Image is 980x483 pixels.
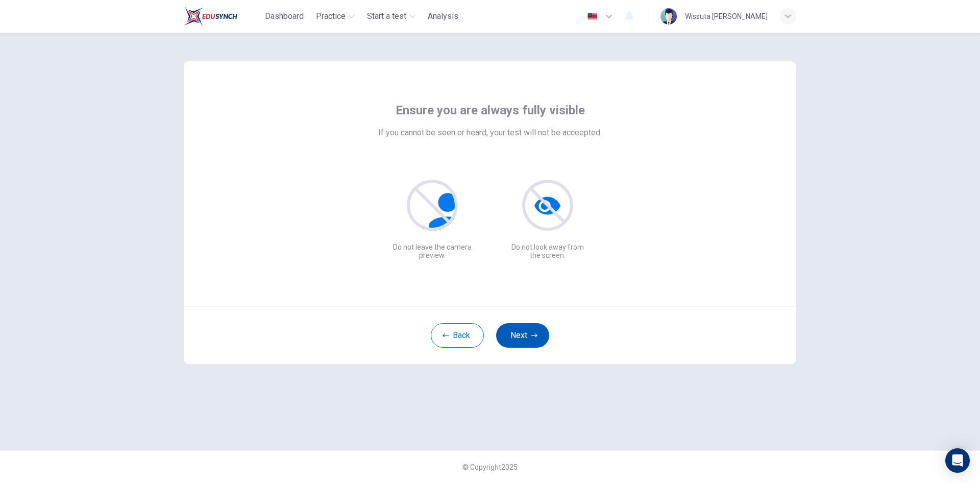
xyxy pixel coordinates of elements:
span: Dashboard [265,10,304,22]
span: Practice [316,10,346,22]
span: © Copyright 2025 [462,463,518,471]
img: Profile picture [660,8,677,25]
button: Dashboard [261,7,308,26]
div: Open Intercom Messenger [945,448,970,473]
button: Back [431,323,484,348]
div: Wissuta [PERSON_NAME] [685,10,768,22]
span: If you cannot be seen or heard, your test will not be acceepted. [378,127,602,139]
button: Next [496,323,549,348]
button: Analysis [424,7,462,26]
span: Start a test [367,10,406,22]
span: Analysis [428,10,458,22]
span: Ensure you are always fully visible [396,102,585,118]
button: Start a test [363,7,420,26]
button: Practice [312,7,359,26]
img: Train Test logo [184,6,237,27]
p: Do not look away from the screen. [506,243,589,259]
p: Do not leave the camera preview. [391,243,474,259]
img: en [586,13,599,20]
a: Train Test logo [184,6,261,27]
